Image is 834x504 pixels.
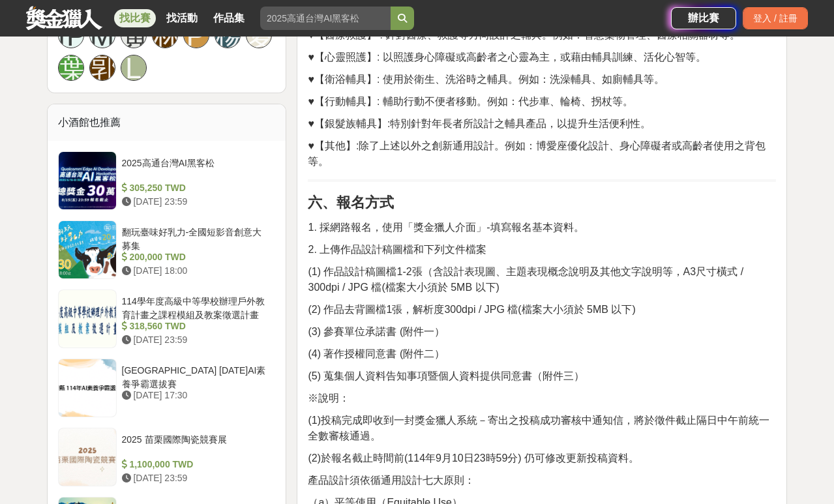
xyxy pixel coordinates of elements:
div: [DATE] 23:59 [122,195,271,209]
div: 小酒館也推薦 [48,104,286,141]
a: L [121,55,147,81]
span: ♥【銀髮族輔具】:特別針對年長者所設計之輔具產品，以提升生活便利性。 [308,118,651,129]
a: 找活動 [161,9,203,27]
span: ♥【行動輔具】: 輔助行動不便者移動。例如：代步車、輪椅、拐杖等。 [308,96,633,107]
div: 2025 苗栗國際陶瓷競賽展 [122,433,271,458]
span: 2. 上傳作品設計稿圖檔和下列文件檔案 [308,244,486,255]
span: (2)於報名截止時間前(114年9月10日23時59分) 仍可修改更新投稿資料。 [308,452,639,464]
a: 2025 苗栗國際陶瓷競賽展 1,100,000 TWD [DATE] 23:59 [58,428,276,486]
span: (4) 著作授權同意書 (附件二） [308,348,445,359]
span: ♥【其他】:除了上述以外之創新通用設計。例如：博愛座優化設計、身心障礙者或高齡者使用之背包等。 [308,140,766,167]
span: (3) 參賽單位承諾書 (附件一） [308,326,445,337]
a: [GEOGRAPHIC_DATA] [DATE]AI素養爭霸選拔賽 [DATE] 17:30 [58,359,276,417]
div: 318,560 TWD [122,319,271,333]
a: 葉 [58,55,84,81]
a: 翻玩臺味好乳力-全國短影音創意大募集 200,000 TWD [DATE] 18:00 [58,220,276,279]
div: 1,100,000 TWD [122,458,271,471]
div: 登入 / 註冊 [743,7,808,29]
div: 翻玩臺味好乳力-全國短影音創意大募集 [122,226,271,250]
span: 產品設計須依循通用設計七大原則： [308,475,475,486]
div: [DATE] 18:00 [122,264,271,278]
span: (5) 蒐集個人資料告知事項暨個人資料提供同意書（附件三） [308,370,584,381]
div: [GEOGRAPHIC_DATA] [DATE]AI素養爭霸選拔賽 [122,364,271,389]
span: (1) 作品設計稿圖檔1-2張（含設計表現圖、主題表現概念說明及其他文字說明等，A3尺寸橫式 / 300dpi / JPG 檔(檔案大小須於 5MB 以下) [308,266,743,293]
div: 305,250 TWD [122,181,271,195]
div: 114學年度高級中等學校辦理戶外教育計畫之課程模組及教案徵選計畫 [122,295,271,319]
div: [DATE] 23:59 [122,333,271,347]
div: [DATE] 17:30 [122,389,271,402]
span: ♥【醫療救護】 : 針對醫療、救護等方向設計之輔具。例如：智慧藥物管理、醫療相關器材等。 [308,29,740,40]
span: (1)投稿完成即收到一封獎金獵人系統－寄出之投稿成功審核中通知信，將於徵件截止隔日中午前統一全數審核通過。 [308,415,769,441]
div: 2025高通台灣AI黑客松 [122,156,271,181]
a: 作品集 [208,9,250,27]
a: 2025高通台灣AI黑客松 305,250 TWD [DATE] 23:59 [58,151,276,210]
span: ♥【衛浴輔具】: 使用於衛生、洗浴時之輔具。例如：洗澡輔具、如廁輔具等。 [308,74,664,85]
a: 辦比賽 [671,7,736,29]
div: [DATE] 23:59 [122,471,271,485]
a: 114學年度高級中等學校辦理戶外教育計畫之課程模組及教案徵選計畫 318,560 TWD [DATE] 23:59 [58,289,276,348]
a: 找比賽 [114,9,156,27]
input: 2025高通台灣AI黑客松 [260,7,391,30]
strong: 六、報名方式 [308,194,394,211]
a: 郭 [89,55,115,81]
div: 200,000 TWD [122,250,271,264]
span: ♥【心靈照護】: 以照護身心障礙或高齡者之心靈為主，或藉由輔具訓練、活化心智等。 [308,52,706,63]
span: 1. 採網路報名，使用「獎金獵人介面」-填寫報名基本資料。 [308,222,584,233]
span: (2) 作品去背圖檔1張，解析度300dpi / JPG 檔(檔案大小須於 5MB 以下) [308,304,635,315]
span: ※說明： [308,393,350,404]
